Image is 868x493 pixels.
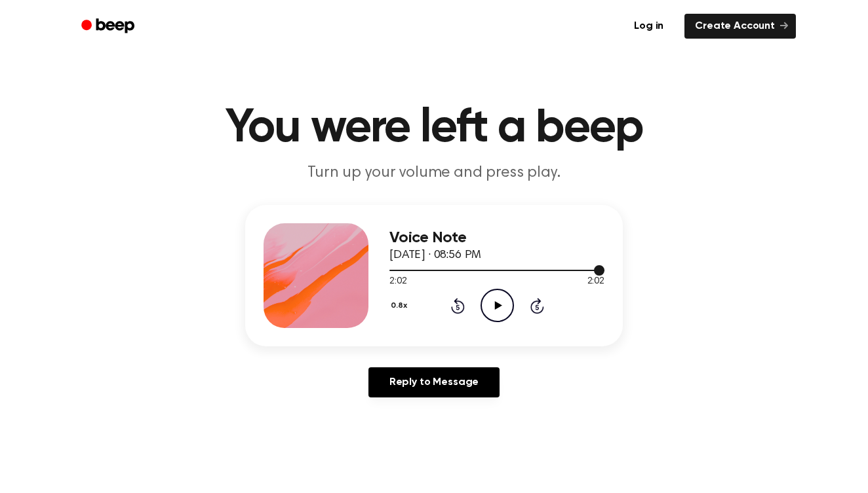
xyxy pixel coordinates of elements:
[621,11,677,41] a: Log in
[72,14,146,39] a: Beep
[98,105,770,152] h1: You were left a beep
[389,249,481,261] span: [DATE] · 08:56 PM
[587,275,604,289] span: 2:02
[389,275,406,289] span: 2:02
[389,229,604,247] h3: Voice Note
[389,295,412,317] button: 0.8x
[368,367,500,397] a: Reply to Message
[684,14,796,39] a: Create Account
[182,162,686,184] p: Turn up your volume and press play.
